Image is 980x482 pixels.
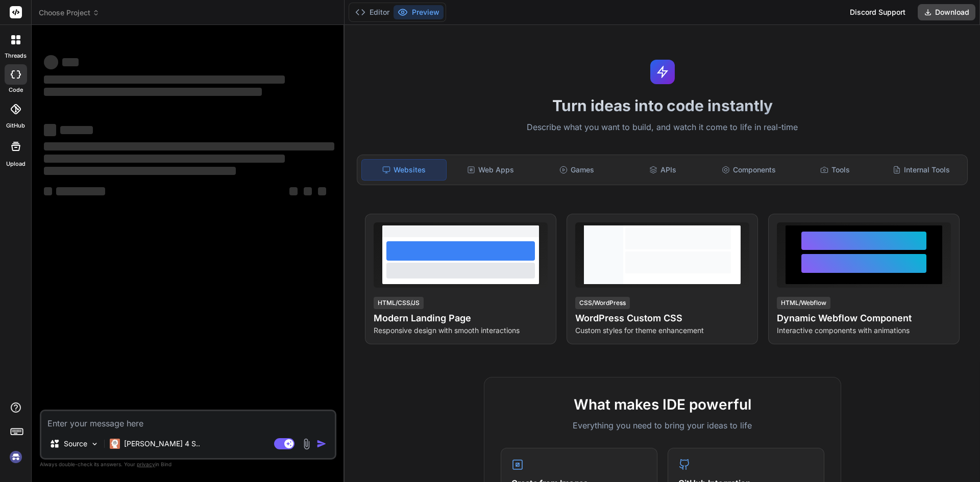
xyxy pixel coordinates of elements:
img: attachment [301,438,312,450]
div: HTML/Webflow [777,297,830,309]
div: Internal Tools [879,159,963,181]
span: privacy [137,461,155,467]
h4: WordPress Custom CSS [575,311,749,325]
span: ‌ [318,187,326,195]
p: Custom styles for theme enhancement [575,325,749,336]
span: ‌ [44,167,236,175]
div: Tools [793,159,877,181]
label: code [9,86,23,94]
button: Preview [394,5,444,19]
p: Interactive components with animations [777,325,951,336]
h1: Turn ideas into code instantly [351,96,974,115]
p: Always double-check its answers. Your in Bind [40,460,336,469]
span: ‌ [62,58,79,66]
img: Pick Models [90,440,99,448]
span: ‌ [44,75,285,84]
button: Download [918,4,975,20]
img: signin [7,448,24,466]
h4: Dynamic Webflow Component [777,311,951,325]
span: ‌ [44,155,285,163]
span: ‌ [44,142,334,150]
span: ‌ [60,126,93,134]
div: HTML/CSS/JS [374,297,424,309]
p: Describe what you want to build, and watch it come to life in real-time [351,121,974,134]
div: Games [535,159,619,181]
p: Everything you need to bring your ideas to life [501,419,824,432]
h2: What makes IDE powerful [501,394,824,415]
label: threads [5,52,27,60]
div: Components [707,159,791,181]
button: Editor [351,5,394,19]
div: Web Apps [449,159,533,181]
span: ‌ [44,55,58,69]
span: ‌ [44,124,56,136]
span: ‌ [56,187,105,195]
img: icon [316,439,327,449]
label: GitHub [6,121,25,130]
p: [PERSON_NAME] 4 S.. [124,439,200,449]
div: APIs [621,159,705,181]
div: Discord Support [844,4,912,20]
p: Source [64,439,87,449]
div: CSS/WordPress [575,297,630,309]
span: ‌ [44,187,52,195]
span: ‌ [44,88,262,96]
label: Upload [6,160,26,168]
span: ‌ [304,187,312,195]
div: Websites [361,159,447,181]
h4: Modern Landing Page [374,311,548,325]
span: ‌ [289,187,298,195]
span: Choose Project [39,8,100,18]
p: Responsive design with smooth interactions [374,325,548,336]
img: Claude 4 Sonnet [110,439,120,449]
